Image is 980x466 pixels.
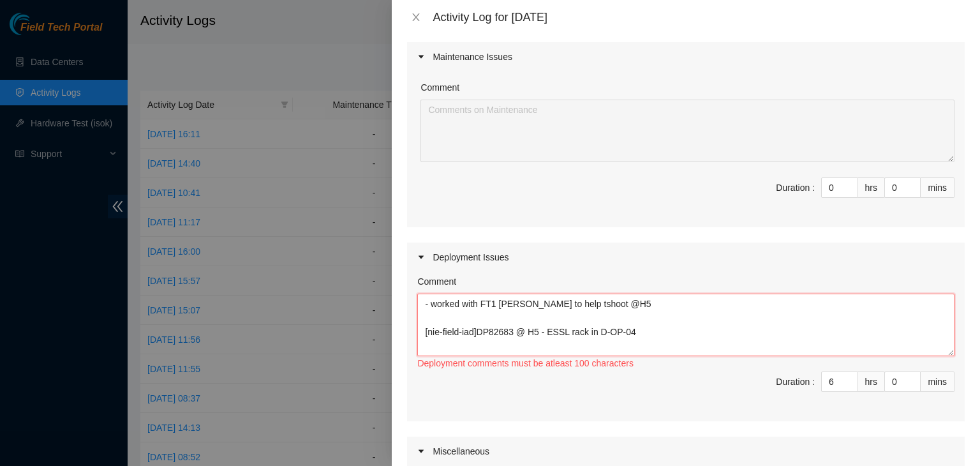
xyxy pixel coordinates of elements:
span: caret-right [417,53,425,61]
textarea: Comment [417,294,954,356]
div: Maintenance Issues [407,42,965,71]
span: close [411,12,421,22]
span: caret-right [417,447,425,455]
label: Comment [420,80,459,94]
div: Duration : [776,181,815,195]
textarea: Comment [420,100,954,162]
div: mins [921,372,954,392]
div: mins [921,177,954,198]
span: caret-right [417,253,425,261]
div: Deployment Issues [407,243,965,272]
div: Duration : [776,375,815,389]
div: Activity Log for [DATE] [433,10,965,24]
button: Close [407,11,425,24]
div: Miscellaneous [407,437,965,466]
div: hrs [858,372,885,392]
label: Comment [417,274,456,289]
div: Deployment comments must be atleast 100 characters [417,356,954,370]
div: hrs [858,177,885,198]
